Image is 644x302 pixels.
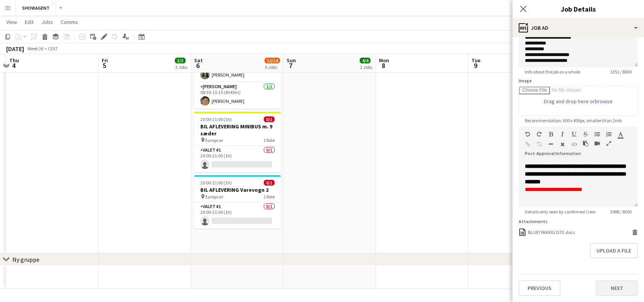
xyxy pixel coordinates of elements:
button: Undo [525,131,530,137]
button: Underline [571,131,577,137]
div: Ny gruppe [12,256,39,263]
button: Next [596,280,638,296]
span: Recommendation: 600 x 400px, smaller than 2mb [519,118,628,123]
span: 6 [193,61,203,70]
span: 7 [285,61,296,70]
app-job-card: 20:00-21:00 (1h)0/1BIL AFLEVERING MINIBUS m. 9 sæder Europcar1 RoleValet #10/120:00-21:00 (1h) [194,112,281,172]
div: 3 Jobs [175,64,187,70]
div: CEST [48,46,58,51]
button: Italic [560,131,565,137]
button: Strikethrough [583,131,588,137]
div: BLUEY PAKKELISTE.docx [528,229,575,235]
button: SHOWAGENT [16,0,56,15]
h3: BIL AFLEVERING MINIBUS m. 9 sæder [194,123,281,137]
span: Comms [61,19,78,26]
span: View [6,19,17,26]
span: Europcar [205,137,223,143]
span: Info about the job as a whole [519,69,586,75]
span: Sat [194,57,203,64]
span: 3988 / 8000 [604,209,638,215]
button: Redo [536,131,542,137]
app-card-role: [PERSON_NAME]1/108:30-13:15 (4h45m)[PERSON_NAME] [194,82,281,109]
span: Fri [102,57,108,64]
button: Insert video [594,140,600,147]
button: Paste as plain text [583,140,588,147]
span: Thu [9,57,19,64]
span: 1351 / 8000 [604,69,638,75]
button: Clear Formatting [560,141,565,147]
button: Fullscreen [606,140,612,147]
button: Bold [548,131,553,137]
span: Jobs [41,19,53,26]
button: Previous [519,280,560,296]
span: 4/4 [360,58,371,63]
app-card-role: Valet #10/120:00-21:00 (1h) [194,146,281,172]
a: Jobs [38,17,56,27]
span: 4 [8,61,19,70]
span: 8 [378,61,389,70]
span: 0/1 [264,116,275,122]
span: Tue [471,57,480,64]
div: 2 Jobs [360,64,372,70]
span: 12/14 [265,58,280,63]
span: Europcar [205,194,223,200]
span: 3/3 [175,58,186,63]
button: HTML Code [571,141,577,147]
h3: Job Details [512,4,644,14]
button: Upload a file [590,243,638,258]
button: Text Color [618,131,623,137]
a: Edit [22,17,37,27]
div: [DATE] [6,45,24,53]
div: Job Ad [512,19,644,37]
a: Comms [58,17,81,27]
app-job-card: 20:00-21:00 (1h)0/1BIL AFLEVERING Varevogn 2 Europcar1 RoleValet #10/120:00-21:00 (1h) [194,175,281,229]
label: Attachments [519,218,548,224]
span: Sun [287,57,296,64]
button: Horizontal Line [548,141,553,147]
span: 20:00-21:00 (1h) [200,116,232,122]
span: 20:00-21:00 (1h) [200,180,232,186]
h3: BIL AFLEVERING Varevogn 2 [194,186,281,193]
app-card-role: Valet #10/120:00-21:00 (1h) [194,202,281,229]
a: View [3,17,20,27]
span: Mon [379,57,389,64]
span: 9 [470,61,480,70]
span: 1 Role [263,137,275,143]
span: Week 36 [26,46,45,51]
div: 6 Jobs [265,64,280,70]
span: Edit [25,19,34,26]
button: Unordered List [594,131,600,137]
span: 5 [101,61,108,70]
span: 1 Role [263,194,275,200]
span: Details only seen by confirmed Crew [519,209,602,215]
button: Ordered List [606,131,612,137]
span: 0/1 [264,180,275,186]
